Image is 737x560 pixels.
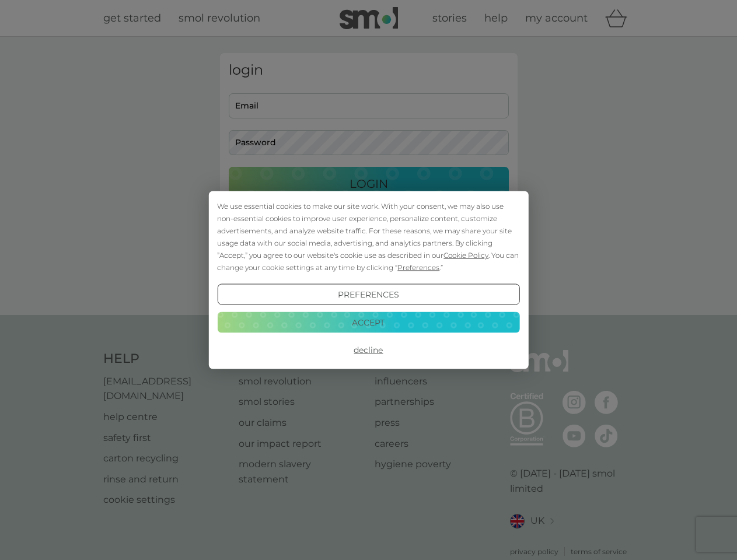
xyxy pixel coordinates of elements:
[217,339,519,360] button: Decline
[217,311,519,332] button: Accept
[397,263,439,272] span: Preferences
[443,251,488,260] span: Cookie Policy
[217,200,519,274] div: We use essential cookies to make our site work. With your consent, we may also use non-essential ...
[217,284,519,305] button: Preferences
[208,191,528,369] div: Cookie Consent Prompt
